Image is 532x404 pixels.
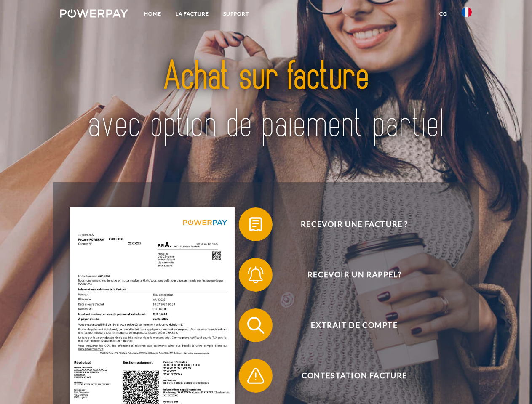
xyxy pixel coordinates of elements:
[245,214,266,235] img: qb_bill.svg
[462,7,472,17] img: fr
[239,359,458,393] button: Contestation Facture
[239,308,458,342] button: Extrait de compte
[251,359,457,393] span: Contestation Facture
[251,308,457,342] span: Extrait de compte
[216,6,256,21] a: Support
[80,40,452,161] img: title-powerpay_fr.svg
[245,264,266,285] img: qb_bell.svg
[60,9,128,18] img: logo-powerpay-white.svg
[251,258,457,292] span: Recevoir un rappel?
[137,6,168,21] a: Home
[432,6,454,21] a: CG
[245,315,266,336] img: qb_search.svg
[251,207,457,241] span: Recevoir une facture ?
[168,6,216,21] a: LA FACTURE
[239,207,458,241] button: Recevoir une facture ?
[245,365,266,386] img: qb_warning.svg
[239,258,458,292] button: Recevoir un rappel?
